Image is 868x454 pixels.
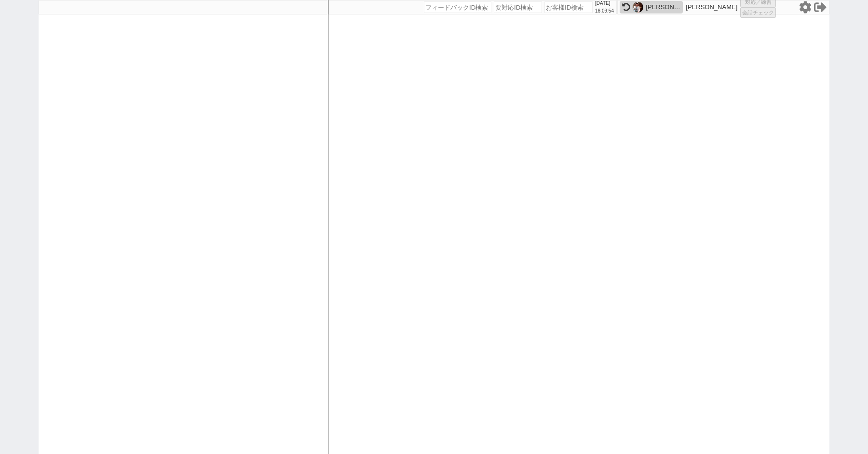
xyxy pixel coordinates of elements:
div: [PERSON_NAME] [646,3,680,11]
p: [PERSON_NAME] [686,3,737,11]
span: 会話チェック [742,9,774,16]
img: 0m00cbddcc7251cf471d1c7f3ed080b2fec1bea5618828 [633,2,643,13]
button: 会話チェック [740,7,776,18]
input: お客様ID検索 [544,1,593,13]
input: フィードバックID検索 [424,1,491,13]
input: 要対応ID検索 [494,1,542,13]
p: 16:09:54 [595,7,614,15]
